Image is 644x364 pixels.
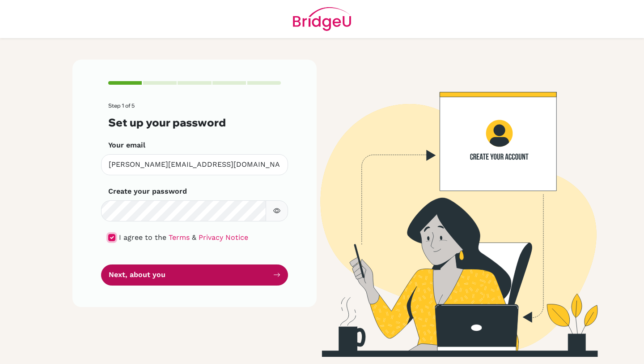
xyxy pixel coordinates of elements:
h3: Set up your password [108,116,281,129]
label: Create your password [108,186,187,197]
span: Step 1 of 5 [108,102,135,109]
label: Your email [108,140,145,151]
a: Terms [169,233,190,242]
span: I agree to the [119,233,166,242]
input: Insert your email* [101,154,288,175]
button: Next, about you [101,264,288,286]
a: Privacy Notice [199,233,248,242]
span: & [192,233,196,242]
